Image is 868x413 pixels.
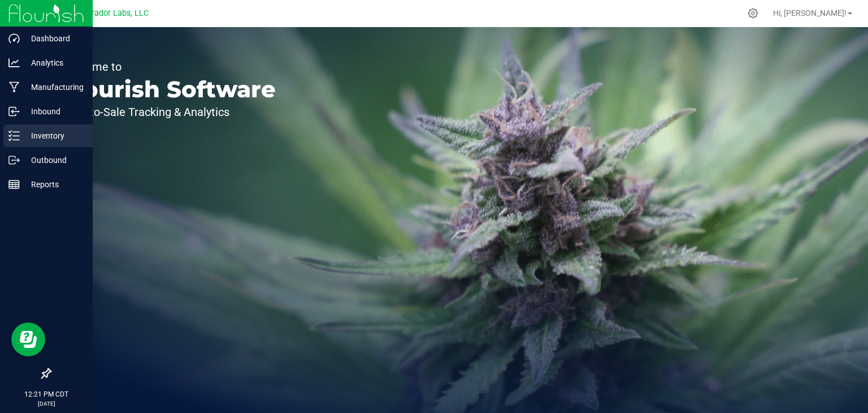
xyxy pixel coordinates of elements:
[20,178,88,191] p: Reports
[773,8,847,18] span: Hi, [PERSON_NAME]!
[8,106,20,117] inline-svg: Inbound
[8,154,20,166] inline-svg: Outbound
[8,57,20,68] inline-svg: Analytics
[20,80,88,94] p: Manufacturing
[61,78,276,101] p: Flourish Software
[8,130,20,141] inline-svg: Inventory
[61,61,276,72] p: Welcome to
[8,33,20,44] inline-svg: Dashboard
[20,105,88,118] p: Inbound
[8,81,20,93] inline-svg: Manufacturing
[20,56,88,70] p: Analytics
[8,179,20,190] inline-svg: Reports
[11,322,45,356] iframe: Resource center
[5,389,88,399] p: 12:21 PM CDT
[5,399,88,408] p: [DATE]
[61,106,276,118] p: Seed-to-Sale Tracking & Analytics
[20,153,88,167] p: Outbound
[20,129,88,143] p: Inventory
[20,32,88,45] p: Dashboard
[82,8,149,18] span: Curador Labs, LLC
[746,8,760,19] div: Manage settings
